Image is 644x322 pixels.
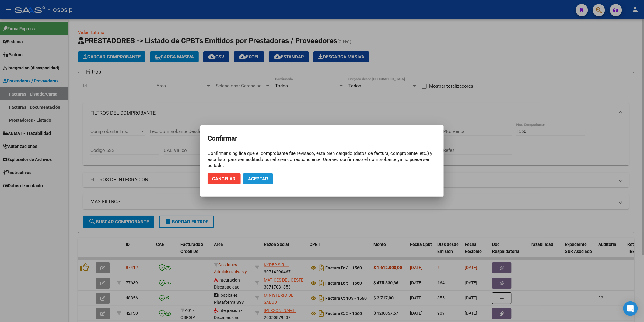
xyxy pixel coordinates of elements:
[208,173,241,184] button: Cancelar
[623,301,638,316] div: Open Intercom Messenger
[212,176,236,182] span: Cancelar
[243,173,273,184] button: Aceptar
[208,133,436,144] h2: Confirmar
[208,150,436,169] div: Confirmar singifica que el comprobante fue revisado, está bien cargado (datos de factura, comprob...
[248,176,268,182] span: Aceptar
